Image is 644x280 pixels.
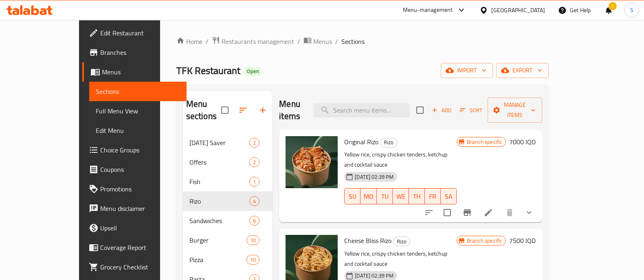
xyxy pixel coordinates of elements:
button: export [496,63,549,78]
span: Open [244,68,262,75]
span: 6 [250,217,259,225]
span: SA [444,191,453,202]
input: search [314,103,410,117]
div: Pizza [189,255,246,265]
a: Sections [89,82,187,101]
a: Upsell [82,218,187,238]
span: Manage items [494,100,536,120]
button: Add section [253,100,273,120]
span: Sections [341,37,365,46]
button: Add [429,104,455,117]
button: Manage items [488,98,542,123]
button: sort-choices [419,203,439,222]
a: Grocery Checklist [82,257,187,277]
span: Promotions [100,184,180,194]
span: Fish [189,177,250,187]
div: Rizo [380,138,397,148]
span: FR [428,191,437,202]
span: Sort [460,106,482,115]
span: [DATE] 02:39 PM [352,272,397,280]
a: Home [176,37,202,46]
a: Edit menu item [484,208,493,217]
span: SU [348,191,357,202]
span: Grocery Checklist [100,262,180,272]
button: SU [344,188,360,204]
nav: breadcrumb [176,36,549,47]
button: Sort [458,104,484,117]
span: Edit Restaurant [100,28,180,38]
a: Coupons [82,160,187,179]
button: show more [519,203,539,222]
button: WE [393,188,409,204]
button: MO [360,188,377,204]
span: Choice Groups [100,145,180,155]
div: Menu-management [403,5,453,15]
span: Menu disclaimer [100,204,180,213]
span: Select to update [439,204,456,221]
span: Offers [189,157,250,167]
span: 10 [247,256,259,264]
span: WE [396,191,405,202]
span: 1 [250,178,259,186]
span: S [630,6,633,15]
button: FR [425,188,441,204]
span: Branches [100,48,180,57]
svg: Show Choices [524,208,534,217]
div: Rizo [189,196,250,206]
button: SA [441,188,457,204]
span: 2 [250,139,259,147]
li: / [335,37,338,46]
button: TU [377,188,393,204]
li: / [297,37,300,46]
span: 4 [250,198,259,205]
div: Offers2 [183,152,273,172]
div: Fish1 [183,172,273,191]
a: Edit Menu [89,121,187,140]
a: Menus [82,62,187,82]
span: Upsell [100,223,180,233]
span: Rizo [380,138,397,147]
div: items [249,157,259,167]
button: Branch-specific-item [457,203,477,222]
span: MO [364,191,374,202]
a: Menu disclaimer [82,199,187,218]
span: Cheese Bliss Rizo [344,234,391,247]
span: Original Rizo [344,136,378,148]
div: items [249,216,259,226]
div: [DATE] Saver2 [183,133,273,152]
span: TH [412,191,422,202]
a: Branches [82,43,187,62]
span: Branch specific [464,237,506,245]
span: Add [431,106,453,115]
div: [GEOGRAPHIC_DATA] [491,6,545,15]
div: items [246,235,259,245]
h6: 7000 IQD [509,136,536,148]
button: delete [500,203,519,222]
span: Menus [102,67,180,77]
h6: 7500 IQD [509,235,536,246]
span: export [503,65,542,76]
span: Menus [313,37,332,46]
span: 10 [247,237,259,244]
span: Restaurants management [222,37,294,46]
a: Menus [303,36,332,47]
div: Ramadan Saver [189,138,250,148]
a: Restaurants management [212,36,294,47]
span: TFK Restaurant [176,61,240,80]
div: items [246,255,259,265]
span: Rizo [393,237,410,246]
div: Sandwiches6 [183,211,273,230]
div: Pizza10 [183,250,273,269]
span: TU [380,191,389,202]
span: Full Menu View [96,106,180,116]
span: Coupons [100,165,180,174]
span: [DATE] Saver [189,138,250,148]
span: Sandwiches [189,216,250,226]
a: Full Menu View [89,101,187,121]
div: Open [244,67,262,76]
span: Sort items [455,104,488,117]
span: Edit Menu [96,126,180,135]
span: Sort sections [233,100,253,120]
span: Burger [189,235,246,245]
